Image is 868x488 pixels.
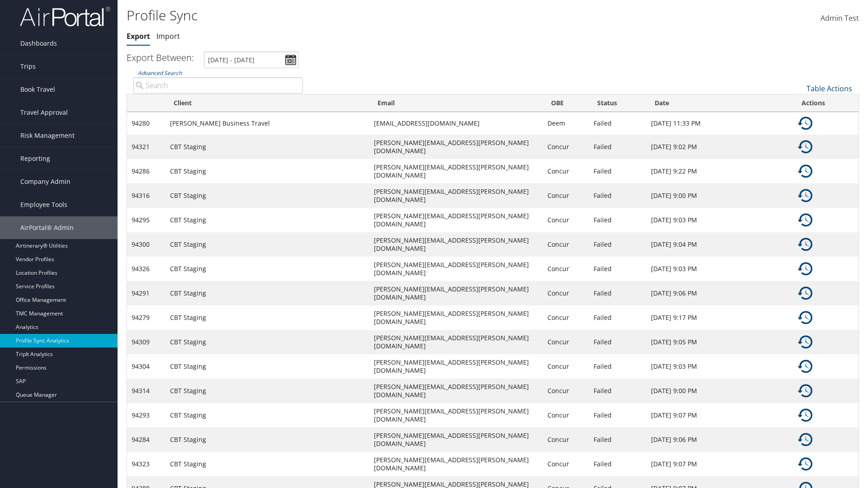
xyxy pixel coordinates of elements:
[127,208,165,232] td: 94295
[165,183,369,208] td: CBT Staging
[589,257,647,281] td: Failed
[127,379,165,403] td: 94314
[798,215,812,224] a: Details
[589,281,647,305] td: Failed
[798,164,812,178] img: ta-history.png
[369,330,543,354] td: [PERSON_NAME][EMAIL_ADDRESS][PERSON_NAME][DOMAIN_NAME]
[798,408,812,422] img: ta-history.png
[821,5,859,33] a: Admin Test
[165,135,369,159] td: CBT Staging
[165,281,369,305] td: CBT Staging
[798,262,812,276] img: ta-history.png
[646,281,793,305] td: [DATE] 9:06 PM
[20,55,36,78] span: Trips
[133,77,303,94] input: Advanced Search
[543,208,589,232] td: Concur
[369,94,543,112] th: Email: activate to sort column ascending
[165,452,369,476] td: CBT Staging
[543,135,589,159] td: Concur
[369,208,543,232] td: [PERSON_NAME][EMAIL_ADDRESS][PERSON_NAME][DOMAIN_NAME]
[543,354,589,379] td: Concur
[127,135,165,159] td: 94321
[646,305,793,330] td: [DATE] 9:17 PM
[798,361,812,370] a: Details
[646,183,793,208] td: [DATE] 9:00 PM
[165,379,369,403] td: CBT Staging
[369,232,543,257] td: [PERSON_NAME][EMAIL_ADDRESS][PERSON_NAME][DOMAIN_NAME]
[156,31,180,41] a: Import
[127,52,194,64] h3: Export Between:
[589,305,647,330] td: Failed
[369,159,543,183] td: [PERSON_NAME][EMAIL_ADDRESS][PERSON_NAME][DOMAIN_NAME]
[798,359,812,374] img: ta-history.png
[807,84,852,94] a: Table Actions
[543,427,589,452] td: Concur
[165,112,369,135] td: [PERSON_NAME] Business Travel
[646,232,793,257] td: [DATE] 9:04 PM
[369,183,543,208] td: [PERSON_NAME][EMAIL_ADDRESS][PERSON_NAME][DOMAIN_NAME]
[165,94,369,112] th: Client: activate to sort column ascending
[127,183,165,208] td: 94316
[543,281,589,305] td: Concur
[798,457,812,471] img: ta-history.png
[543,257,589,281] td: Concur
[798,459,812,468] a: Details
[127,232,165,257] td: 94300
[369,135,543,159] td: [PERSON_NAME][EMAIL_ADDRESS][PERSON_NAME][DOMAIN_NAME]
[798,410,812,419] a: Details
[798,213,812,227] img: ta-history.png
[543,94,589,112] th: OBE: activate to sort column ascending
[543,403,589,427] td: Concur
[369,452,543,476] td: [PERSON_NAME][EMAIL_ADDRESS][PERSON_NAME][DOMAIN_NAME]
[798,166,812,175] a: Details
[165,159,369,183] td: CBT Staging
[646,354,793,379] td: [DATE] 9:03 PM
[165,257,369,281] td: CBT Staging
[589,159,647,183] td: Failed
[20,101,68,124] span: Travel Approval
[798,288,812,297] a: Details
[798,188,812,203] img: ta-history.png
[165,354,369,379] td: CBT Staging
[798,310,812,325] img: ta-history.png
[798,191,812,199] a: Details
[20,32,57,55] span: Dashboards
[646,257,793,281] td: [DATE] 9:03 PM
[798,140,812,154] img: ta-history.png
[127,6,615,25] h1: Profile Sync
[165,305,369,330] td: CBT Staging
[589,403,647,427] td: Failed
[543,112,589,135] td: Deem
[127,452,165,476] td: 94323
[204,52,299,68] input: [DATE] - [DATE]
[127,281,165,305] td: 94291
[165,208,369,232] td: CBT Staging
[543,305,589,330] td: Concur
[138,69,182,77] a: Advanced Search
[20,216,74,239] span: AirPortal® Admin
[798,432,812,447] img: ta-history.png
[646,112,793,135] td: [DATE] 11:33 PM
[369,305,543,330] td: [PERSON_NAME][EMAIL_ADDRESS][PERSON_NAME][DOMAIN_NAME]
[165,427,369,452] td: CBT Staging
[798,435,812,443] a: Details
[793,94,859,112] th: Actions
[369,427,543,452] td: [PERSON_NAME][EMAIL_ADDRESS][PERSON_NAME][DOMAIN_NAME]
[127,159,165,183] td: 94286
[543,452,589,476] td: Concur
[646,330,793,354] td: [DATE] 9:05 PM
[165,232,369,257] td: CBT Staging
[369,257,543,281] td: [PERSON_NAME][EMAIL_ADDRESS][PERSON_NAME][DOMAIN_NAME]
[798,335,812,349] img: ta-history.png
[589,232,647,257] td: Failed
[798,239,812,248] a: Details
[589,330,647,354] td: Failed
[798,313,812,321] a: Details
[165,330,369,354] td: CBT Staging
[369,403,543,427] td: [PERSON_NAME][EMAIL_ADDRESS][PERSON_NAME][DOMAIN_NAME]
[127,305,165,330] td: 94279
[20,193,67,216] span: Employee Tools
[646,427,793,452] td: [DATE] 9:06 PM
[127,354,165,379] td: 94304
[798,264,812,272] a: Details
